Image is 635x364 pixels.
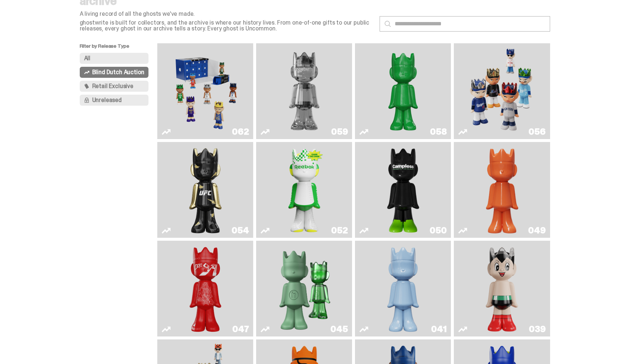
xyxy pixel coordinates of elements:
a: Court Victory [261,145,348,235]
div: 039 [529,325,545,334]
div: 041 [431,325,446,334]
a: Schrödinger's ghost: Orange Vibe [458,145,545,235]
img: Game Face (2025) [169,46,241,136]
a: Schrödinger's ghost: Winter Blue [359,244,446,334]
img: Court Victory [285,145,324,235]
a: Two [261,46,348,136]
button: Unreleased [80,95,149,106]
img: Schrödinger's ghost: Sunday Green [367,46,439,136]
div: 056 [528,127,545,136]
button: Blind Dutch Auction [80,67,149,78]
a: Game Face (2025) [162,46,249,136]
span: Blind Dutch Auction [92,69,144,75]
div: 050 [430,226,446,235]
p: Filter by Release Type [80,43,158,53]
p: ghostwrite is built for collectors, and the archive is where our history lives. From one-of-one g... [80,20,374,32]
img: Astro Boy [482,244,521,334]
a: Ruby [162,145,249,235]
a: Astro Boy [458,244,545,334]
img: Schrödinger's ghost: Winter Blue [384,244,423,334]
div: 059 [331,127,348,136]
a: Game Face (2025) [458,46,545,136]
div: 062 [232,127,249,136]
span: All [84,55,91,61]
div: 052 [331,226,348,235]
img: Skip [186,244,225,334]
span: Retail Exclusive [92,83,133,89]
a: Present [261,244,348,334]
img: Ruby [186,145,225,235]
img: Schrödinger's ghost: Orange Vibe [482,145,521,235]
img: Two [268,46,340,136]
img: Campless [384,145,423,235]
p: A living record of all the ghosts we've made. [80,11,374,17]
img: Game Face (2025) [466,46,538,136]
a: Schrödinger's ghost: Sunday Green [359,46,446,136]
a: Campless [359,145,446,235]
div: 049 [528,226,545,235]
div: 054 [232,226,249,235]
span: Unreleased [92,97,122,103]
div: 045 [330,325,348,334]
div: 058 [430,127,446,136]
button: All [80,53,149,64]
div: 047 [232,325,249,334]
img: Present [273,244,336,334]
button: Retail Exclusive [80,81,149,92]
a: Skip [162,244,249,334]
